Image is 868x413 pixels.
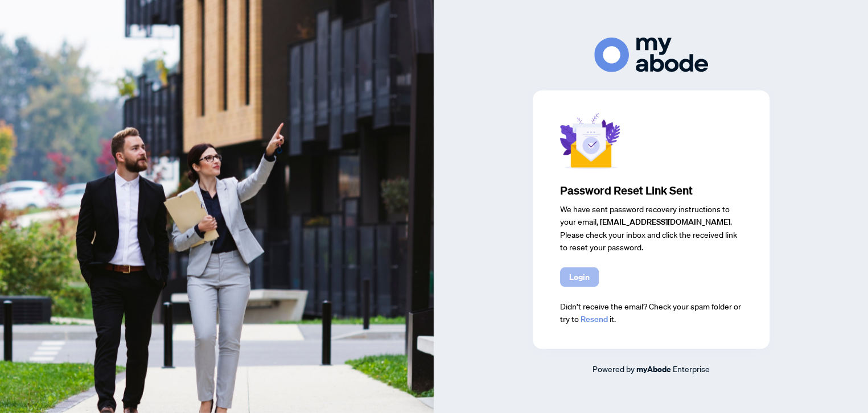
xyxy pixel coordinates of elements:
[560,203,742,254] div: We have sent password recovery instructions to your email, . Please check your inbox and click th...
[594,38,708,72] img: ma-logo
[560,183,742,199] h3: Password Reset Link sent
[600,217,730,227] span: [EMAIL_ADDRESS][DOMAIN_NAME]
[636,363,671,375] a: myAbode
[560,300,742,326] div: Didn’t receive the email? Check your spam folder or try to it.
[673,364,710,374] span: Enterprise
[560,113,620,169] img: Mail Sent
[593,364,635,374] span: Powered by
[560,267,599,287] button: Login
[569,268,590,286] span: Login
[581,313,608,326] button: Resend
